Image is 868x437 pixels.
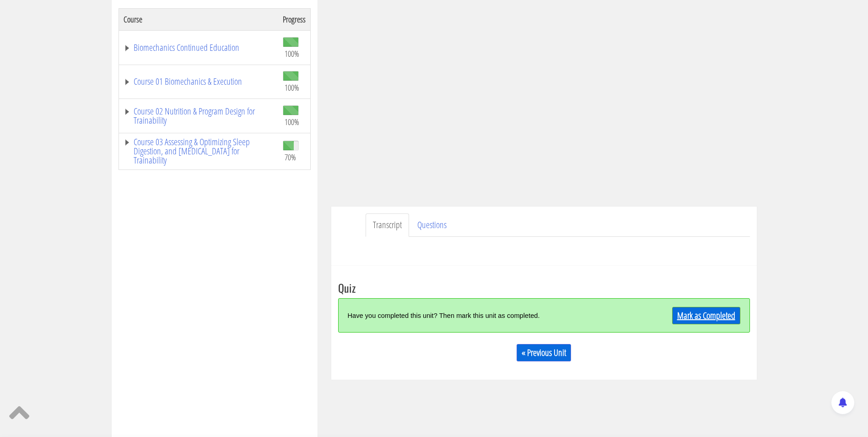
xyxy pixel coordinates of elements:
[285,117,299,127] span: 100%
[124,77,274,86] a: Course 01 Biomechanics & Execution
[285,82,299,93] span: 100%
[278,8,311,30] th: Progress
[410,213,454,237] a: Questions
[119,8,278,30] th: Course
[285,152,296,162] span: 70%
[124,43,274,52] a: Biomechanics Continued Education
[348,306,637,325] div: Have you completed this unit? Then mark this unit as completed.
[366,213,409,237] a: Transcript
[285,49,299,59] span: 100%
[517,344,571,361] a: « Previous Unit
[124,137,274,165] a: Course 03 Assessing & Optimizing Sleep Digestion, and [MEDICAL_DATA] for Trainability
[672,307,740,324] a: Mark as Completed
[124,107,274,125] a: Course 02 Nutrition & Program Design for Trainability
[338,282,750,294] h3: Quiz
